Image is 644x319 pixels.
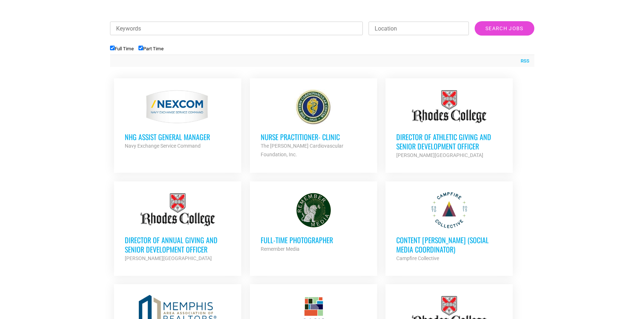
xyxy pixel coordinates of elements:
[114,181,241,273] a: Director of Annual Giving and Senior Development Officer [PERSON_NAME][GEOGRAPHIC_DATA]
[250,181,377,264] a: Full-Time Photographer Remember Media
[475,21,534,36] input: Search Jobs
[396,132,502,151] h3: Director of Athletic Giving and Senior Development Officer
[261,246,300,252] strong: Remember Media
[385,181,513,273] a: Content [PERSON_NAME] (Social Media Coordinator) Campfire Collective
[125,132,230,142] h3: NHG ASSIST GENERAL MANAGER
[110,46,134,51] label: Full Time
[385,78,513,170] a: Director of Athletic Giving and Senior Development Officer [PERSON_NAME][GEOGRAPHIC_DATA]
[396,152,483,158] strong: [PERSON_NAME][GEOGRAPHIC_DATA]
[369,22,469,35] input: Location
[261,132,366,142] h3: Nurse Practitioner- Clinic
[261,235,366,245] h3: Full-Time Photographer
[250,78,377,170] a: Nurse Practitioner- Clinic The [PERSON_NAME] Cardiovascular Foundation, Inc.
[396,235,502,254] h3: Content [PERSON_NAME] (Social Media Coordinator)
[138,46,164,51] label: Part Time
[125,255,212,261] strong: [PERSON_NAME][GEOGRAPHIC_DATA]
[396,255,439,261] strong: Campfire Collective
[125,143,201,149] strong: Navy Exchange Service Command
[138,46,143,50] input: Part Time
[125,235,230,254] h3: Director of Annual Giving and Senior Development Officer
[261,143,343,157] strong: The [PERSON_NAME] Cardiovascular Foundation, Inc.
[110,46,115,50] input: Full Time
[110,22,363,35] input: Keywords
[517,57,529,65] a: RSS
[114,78,241,161] a: NHG ASSIST GENERAL MANAGER Navy Exchange Service Command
